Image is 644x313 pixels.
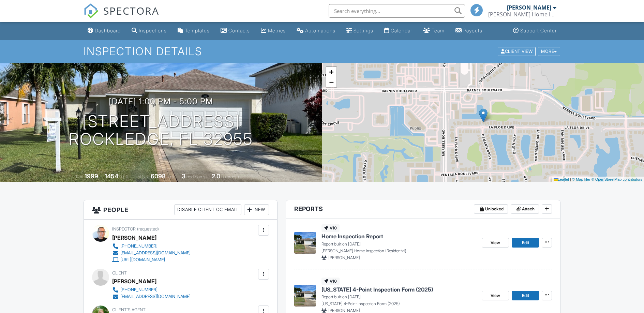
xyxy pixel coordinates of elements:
a: © MapTiler [572,177,590,181]
span: | [570,177,571,181]
div: [URL][DOMAIN_NAME] [120,257,165,263]
span: SPECTORA [103,3,159,18]
a: [EMAIL_ADDRESS][DOMAIN_NAME] [112,293,191,300]
a: Metrics [258,25,288,37]
div: [PHONE_NUMBER] [120,243,158,249]
a: Settings [344,25,376,37]
a: [PHONE_NUMBER] [112,286,191,293]
div: [PERSON_NAME] [112,233,156,243]
a: Calendar [381,25,415,37]
span: Client's Agent [112,307,146,312]
div: [PHONE_NUMBER] [120,287,158,293]
span: − [329,78,333,86]
div: Contacts [228,28,250,33]
div: 6098 [151,173,166,180]
a: Client View [497,48,537,54]
input: Search everything... [329,4,465,18]
div: 3 [182,173,185,180]
div: [PERSON_NAME] [507,4,551,11]
div: 2.0 [212,173,220,180]
div: Calendar [391,28,412,33]
img: The Best Home Inspection Software - Spectora [84,3,99,18]
span: bedrooms [186,174,205,179]
a: Payouts [453,25,485,37]
h3: People [84,200,277,220]
div: Disable Client CC Email [174,204,241,215]
span: Built [76,174,84,179]
span: Lot Size [135,174,150,179]
a: Automations (Basic) [294,25,338,37]
div: Dashboard [95,28,121,33]
h1: [STREET_ADDRESS] Rockledge, FL 32955 [69,113,253,149]
div: Templates [185,28,210,33]
div: [EMAIL_ADDRESS][DOMAIN_NAME] [120,250,191,256]
h1: Inspection Details [84,45,561,57]
a: Dashboard [85,25,123,37]
div: New [244,204,269,215]
span: Client [112,270,127,275]
div: Settings [354,28,373,33]
div: Payouts [463,28,482,33]
a: Inspections [129,25,169,37]
a: [URL][DOMAIN_NAME] [112,256,191,263]
div: Metrics [268,28,286,33]
a: Templates [175,25,212,37]
div: More [538,47,560,56]
span: sq.ft. [167,174,175,179]
a: Contacts [218,25,253,37]
div: Team [432,28,445,33]
div: [EMAIL_ADDRESS][DOMAIN_NAME] [120,294,191,299]
a: Team [420,25,447,37]
a: Support Center [510,25,559,37]
div: Automations [305,28,335,33]
img: Marker [479,108,488,122]
a: [PHONE_NUMBER] [112,243,191,250]
a: SPECTORA [84,9,159,24]
div: 1454 [105,173,118,180]
a: Leaflet [554,177,569,181]
a: Zoom in [326,67,336,77]
a: Zoom out [326,77,336,87]
div: Inspections [139,28,167,33]
div: [PERSON_NAME] [112,276,156,286]
span: + [329,68,333,76]
div: Support Center [520,28,557,33]
a: [EMAIL_ADDRESS][DOMAIN_NAME] [112,250,191,256]
div: Clements Home Inspection LLC [488,11,556,18]
h3: [DATE] 1:00 pm - 5:00 pm [109,97,213,106]
span: Inspector [112,226,136,232]
span: (requested) [137,226,159,232]
div: 1999 [85,173,98,180]
span: sq. ft. [119,174,129,179]
div: Client View [498,47,536,56]
span: bathrooms [221,174,241,179]
a: © OpenStreetMap contributors [591,177,642,181]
